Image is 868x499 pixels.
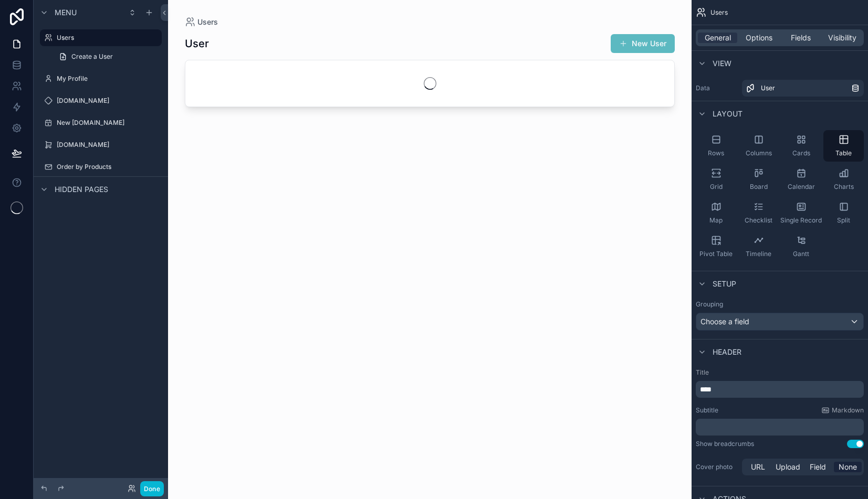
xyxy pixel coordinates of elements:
span: Map [709,216,723,225]
span: Users [710,8,728,17]
a: Markdown [821,406,864,415]
button: Charts [823,164,864,195]
label: Order by Products [57,163,160,171]
span: Gantt [793,250,809,258]
span: Hidden pages [55,184,108,195]
button: Table [823,130,864,162]
span: Header [713,347,741,357]
span: Rows [708,149,724,157]
span: Field [810,462,826,472]
span: Upload [776,462,800,472]
span: Charts [834,183,854,191]
button: Done [140,481,164,496]
span: Layout [713,109,742,119]
button: Single Record [781,197,821,229]
span: Setup [713,279,736,289]
span: Options [746,33,772,43]
button: Choose a field [696,313,864,331]
span: URL [751,462,765,472]
span: Create a User [71,52,113,61]
button: Gantt [781,231,821,262]
span: User [761,84,775,92]
button: Checklist [738,197,779,229]
span: Split [837,216,850,225]
a: Users [40,29,162,46]
button: Board [738,164,779,195]
button: Map [696,197,736,229]
a: Order by Products [40,158,162,175]
span: None [839,462,857,472]
button: Cards [781,130,821,162]
label: Grouping [696,300,723,309]
label: Data [696,84,738,92]
span: Calendar [788,183,815,191]
label: [DOMAIN_NAME] [57,97,160,105]
label: Title [696,368,864,377]
button: Grid [696,164,736,195]
div: Show breadcrumbs [696,440,754,448]
span: General [705,33,731,43]
label: Users [57,34,155,42]
span: Markdown [832,406,864,415]
span: Timeline [746,250,771,258]
span: Pivot Table [699,250,733,258]
a: Create a User [53,48,162,65]
a: [DOMAIN_NAME] [40,136,162,153]
label: [DOMAIN_NAME] [57,141,160,149]
span: Menu [55,7,77,18]
span: Visibility [828,33,856,43]
button: Columns [738,130,779,162]
span: Fields [791,33,811,43]
button: Timeline [738,231,779,262]
button: Rows [696,130,736,162]
button: Pivot Table [696,231,736,262]
a: [DOMAIN_NAME] [40,92,162,109]
button: Split [823,197,864,229]
span: Board [750,183,768,191]
span: Single Record [780,216,822,225]
button: Calendar [781,164,821,195]
span: Cards [792,149,810,157]
label: New [DOMAIN_NAME] [57,119,160,127]
span: Columns [746,149,772,157]
a: User [742,80,864,97]
a: New [DOMAIN_NAME] [40,114,162,131]
label: My Profile [57,75,160,83]
label: Cover photo [696,463,738,471]
span: Table [835,149,852,157]
span: Checklist [745,216,772,225]
span: Choose a field [700,317,749,326]
span: View [713,58,731,69]
a: My Profile [40,70,162,87]
div: scrollable content [696,381,864,398]
span: Grid [710,183,723,191]
div: scrollable content [696,419,864,436]
label: Subtitle [696,406,718,415]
